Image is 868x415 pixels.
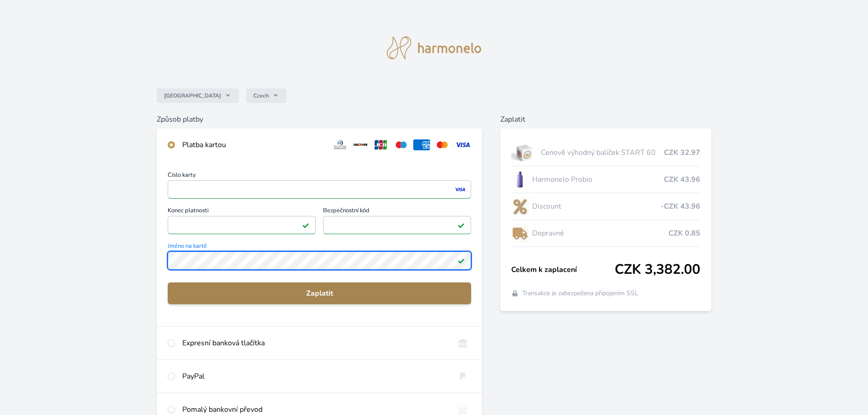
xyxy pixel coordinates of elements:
[454,404,471,415] img: bankTransfer_IBAN.svg
[668,228,700,239] span: CZK 0.85
[175,288,464,299] span: Zaplatit
[157,114,482,125] h6: Způsob platby
[511,222,529,245] img: delivery-lo.png
[522,289,638,298] span: Transakce je zabezpečena připojením SSL
[541,147,664,158] span: Cenově výhodný balíček START 60
[454,371,471,382] img: paypal.svg
[454,185,466,194] img: visa
[434,139,451,150] img: mc.svg
[457,221,465,229] img: Platné pole
[532,174,664,185] span: Harmonelo Probio
[182,404,447,415] div: Pomalý bankovní převod
[172,219,312,231] iframe: Iframe pro datum vypršení platnosti
[532,201,661,212] span: Discount
[327,219,467,231] iframe: Iframe pro bezpečnostní kód
[413,139,430,150] img: amex.svg
[253,92,269,99] span: Czech
[532,228,668,239] span: Dopravné
[168,251,471,270] input: Jméno na kartěPlatné pole
[246,88,287,103] button: Czech
[500,114,711,125] h6: Zaplatit
[373,139,390,150] img: jcb.svg
[664,147,700,158] span: CZK 32.97
[387,36,482,59] img: logo.svg
[182,371,447,382] div: PayPal
[393,139,410,150] img: maestro.svg
[664,174,700,185] span: CZK 43.96
[168,282,471,304] button: Zaplatit
[352,139,369,150] img: discover.svg
[511,264,615,275] span: Celkem k zaplacení
[511,195,529,218] img: discount-lo.png
[454,338,471,348] img: onlineBanking_CZ.svg
[323,208,471,216] span: Bezpečnostní kód
[168,208,316,216] span: Konec platnosti
[615,261,700,278] span: CZK 3,382.00
[302,221,309,229] img: Platné pole
[454,139,471,150] img: visa.svg
[157,88,239,103] button: [GEOGRAPHIC_DATA]
[164,92,221,99] span: [GEOGRAPHIC_DATA]
[168,243,471,251] span: Jméno na kartě
[661,201,700,212] span: -CZK 43.96
[511,141,537,164] img: start.jpg
[511,168,529,191] img: CLEAN_PROBIO_se_stinem_x-lo.jpg
[457,257,465,264] img: Platné pole
[168,172,471,180] span: Číslo karty
[182,338,447,348] div: Expresní banková tlačítka
[332,139,349,150] img: diners.svg
[182,139,324,150] div: Platba kartou
[172,183,467,196] iframe: Iframe pro číslo karty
